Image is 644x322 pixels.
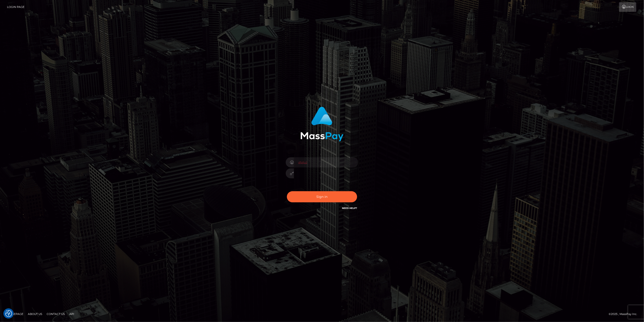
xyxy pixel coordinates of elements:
img: MassPay Login [300,107,344,141]
div: © 2025 , MassPay Inc. [609,312,641,317]
a: About Us [26,310,44,317]
img: Revisit consent button [5,310,12,317]
a: Need Help? [342,207,357,210]
a: API [67,310,76,317]
a: Login [619,2,636,12]
button: Consent Preferences [5,310,12,317]
input: Username... [294,157,358,167]
a: Contact Us [45,310,67,317]
button: Sign in [287,191,357,202]
a: Login Page [7,2,24,12]
a: Homepage [5,310,25,317]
